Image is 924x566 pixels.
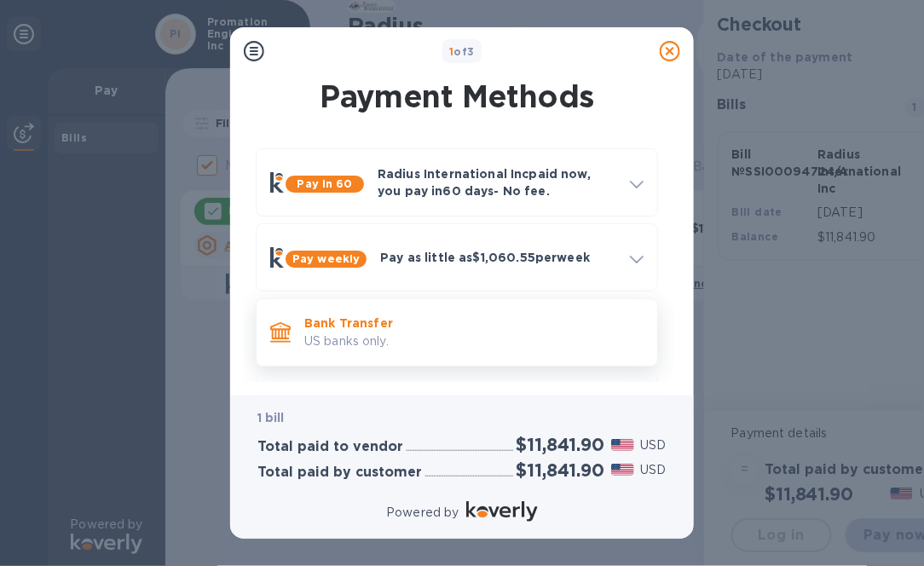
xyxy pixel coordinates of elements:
img: Logo [466,501,538,522]
p: Bank Transfer [304,315,644,332]
b: Pay weekly [292,252,360,265]
p: USD [641,436,667,454]
p: Powered by [386,504,459,522]
b: 1 bill [257,411,285,424]
p: USD [641,461,667,479]
h2: $11,841.90 [517,434,604,455]
h2: $11,841.90 [517,459,604,481]
h3: Total paid to vendor [257,439,403,455]
p: US banks only. [304,332,644,350]
span: 1 [449,45,453,58]
p: Radius International Inc paid now, you pay in 60 days - No fee. [378,165,616,199]
p: Pay as little as $1,060.55 per week [380,249,616,266]
img: USD [611,439,634,451]
h3: Total paid by customer [257,465,422,481]
b: Pay in 60 [297,177,352,190]
h1: Payment Methods [252,78,661,114]
b: of 3 [449,45,475,58]
img: USD [611,464,634,476]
